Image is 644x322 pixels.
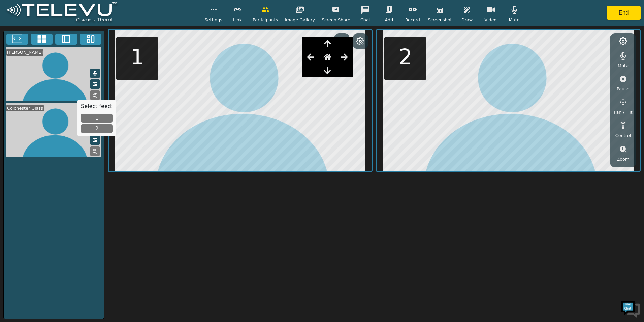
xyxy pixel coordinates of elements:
button: Two Window Medium [55,34,77,45]
h5: 2 [398,44,412,70]
button: Picture in Picture [90,135,100,145]
h5: 1 [130,44,144,70]
span: Pan / Tilt [614,109,632,115]
img: d_736959983_company_1615157101543_736959983 [11,31,28,48]
textarea: Type your message and hit 'Enter' [3,184,128,208]
button: 4x4 [31,34,53,45]
span: Draw [461,17,473,23]
button: 2 [81,124,113,133]
span: Mute [618,62,629,69]
div: [PERSON_NAME] [6,49,43,55]
span: We're online! [39,85,93,153]
span: Record [405,17,420,23]
span: Video [485,17,497,23]
span: Screenshot [428,17,452,23]
button: 1 [81,114,113,123]
span: Zoom [617,156,629,162]
div: Colchester Glass [6,105,44,111]
span: Mute [509,17,519,23]
span: Add [385,17,393,23]
img: logoWhite.png [3,0,120,26]
span: Link [233,17,242,23]
button: Three Window Medium [80,34,102,45]
button: Mute [90,69,100,78]
span: Pause [617,86,630,92]
span: Image Gallery [285,17,315,23]
img: Chat Widget [620,298,641,319]
button: Replace Feed [90,90,100,100]
span: Settings [204,17,222,23]
span: Screen Share [322,17,350,23]
button: Replace Feed [90,146,100,156]
h5: Select feed: [81,103,113,109]
span: Chat [360,17,371,23]
button: Picture in Picture [90,79,100,89]
button: End [607,6,641,20]
div: Chat with us now [35,35,113,44]
div: Minimize live chat window [110,3,127,20]
span: Participants [253,17,278,23]
span: Control [615,132,631,139]
button: Fullscreen [6,34,28,45]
